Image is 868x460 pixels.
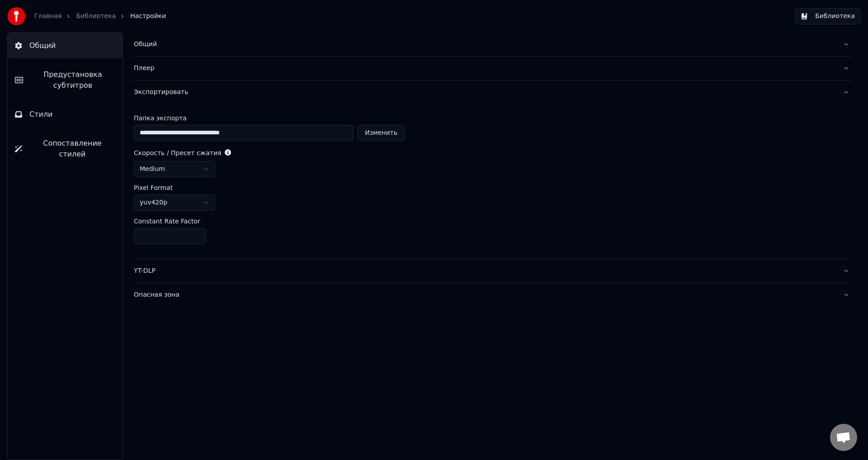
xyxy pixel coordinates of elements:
span: Стили [29,109,53,120]
div: Общий [134,40,835,49]
a: Библиотека [76,12,116,21]
nav: breadcrumb [34,12,166,21]
button: YT-DLP [134,259,850,283]
button: Стили [8,102,123,127]
div: Экспортировать [134,88,835,97]
label: Скорость / Пресет сжатия [134,150,221,156]
button: Опасная зона [134,283,850,307]
span: Сопоставление стилей [29,138,115,160]
label: Pixel Format [134,185,173,191]
label: Папка экспорта [134,115,405,121]
img: youka [7,7,25,25]
button: Предустановка субтитров [8,62,123,98]
span: Настройки [130,12,166,21]
label: Constant Rate Factor [134,218,200,224]
div: Экспортировать [134,104,850,259]
div: YT-DLP [134,266,835,275]
button: Общий [8,33,123,58]
a: Открытый чат [830,424,857,451]
div: Опасная зона [134,290,835,299]
button: Библиотека [795,8,861,24]
div: Плеер [134,64,835,73]
span: Общий [29,40,56,51]
button: Сопоставление стилей [8,131,123,167]
button: Изменить [357,125,405,141]
button: Экспортировать [134,81,850,104]
a: Главная [34,12,61,21]
button: Общий [134,33,850,56]
span: Предустановка субтитров [30,69,115,91]
button: Плеер [134,57,850,80]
